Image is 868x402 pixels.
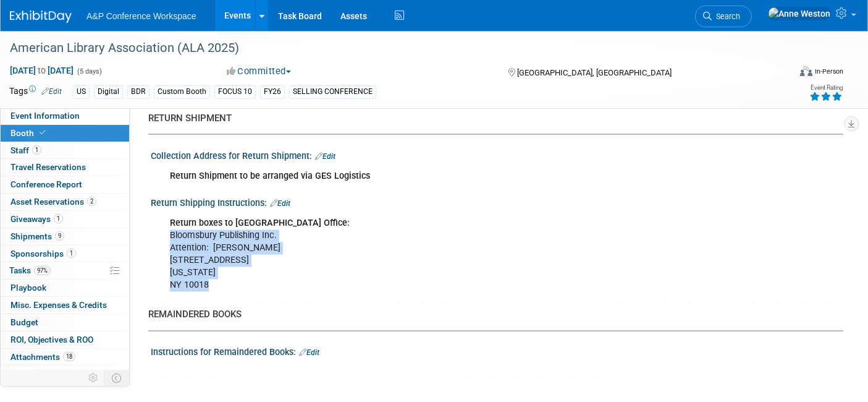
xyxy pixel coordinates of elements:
a: Edit [299,349,319,357]
span: Tasks [9,265,51,275]
div: US [73,85,90,98]
span: [DATE] [DATE] [9,65,74,76]
div: Event Rating [809,85,843,91]
a: Conference Report [1,176,129,193]
a: Sponsorships1 [1,246,129,262]
div: FY26 [260,85,285,98]
div: Event Format [720,64,843,83]
span: Travel Reservations [11,162,86,172]
span: Attachments [11,352,75,362]
a: Edit [270,199,290,208]
a: Shipments9 [1,228,129,245]
div: Instructions for Remaindered Books: [151,343,843,359]
span: Event Information [11,111,80,121]
div: Digital [94,85,123,98]
a: Asset Reservations2 [1,194,129,210]
span: 18 [63,352,75,361]
a: Search [695,6,752,27]
i: Booth reservation complete [40,129,46,136]
span: Giveaways [11,214,63,224]
div: SELLING CONFERENCE [289,85,376,98]
span: ROI, Objectives & ROO [11,335,93,344]
span: Budget [11,317,38,327]
a: Tasks97% [1,262,129,279]
a: Playbook [1,280,129,296]
img: Format-Inperson.png [800,66,812,76]
a: Event Information [1,108,129,124]
td: Personalize Event Tab Strip [83,370,104,386]
span: to [36,66,48,75]
span: 97% [34,266,51,275]
span: 2 [87,197,96,206]
button: Committed [222,65,296,78]
span: 1 [32,145,41,155]
b: Return boxes to [GEOGRAPHIC_DATA] Office: [170,218,350,229]
img: ExhibitDay [10,11,72,23]
div: BDR [127,85,150,98]
div: American Library Association (ALA 2025) [6,37,772,59]
div: FOCUS 10 [214,85,256,98]
img: Anne Weston [768,7,831,20]
span: Misc. Expenses & Credits [11,300,107,310]
a: Misc. Expenses & Credits [1,297,129,314]
a: Staff1 [1,142,129,159]
span: Search [712,12,740,21]
span: Sponsorships [11,249,76,259]
a: Edit [41,87,62,96]
div: Return Shipping Instructions: [151,194,843,210]
span: 9 [55,231,64,241]
a: Giveaways1 [1,211,129,228]
a: Edit [315,152,335,161]
span: Staff [11,145,41,155]
div: In-Person [814,67,843,76]
a: Budget [1,314,129,331]
div: Bloomsbury Publishing Inc. Attention: [PERSON_NAME] [STREET_ADDRESS] [US_STATE] NY 10018 [161,212,709,298]
span: Playbook [11,283,46,293]
td: Tags [9,85,62,99]
div: RETURN SHIPMENT [148,112,834,125]
a: Attachments18 [1,349,129,366]
span: Asset Reservations [11,197,96,207]
td: Toggle Event Tabs [104,370,130,386]
a: ROI, Objectives & ROO [1,331,129,348]
span: 1 [67,249,76,258]
div: REMAINDERED BOOKS [148,309,834,322]
span: Booth [11,128,48,138]
a: Booth [1,125,129,142]
a: Travel Reservations [1,159,129,176]
span: Conference Report [11,179,82,189]
span: Shipments [11,231,64,241]
span: 1 [54,214,63,223]
div: Collection Address for Return Shipment: [151,147,843,163]
span: [GEOGRAPHIC_DATA], [GEOGRAPHIC_DATA] [517,68,672,77]
a: more [1,366,129,382]
span: (5 days) [76,67,102,75]
span: A&P Conference Workspace [86,11,196,21]
div: Custom Booth [154,85,210,98]
span: more [8,369,28,378]
b: Return Shipment to be arranged via GES Logistics [170,171,370,181]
